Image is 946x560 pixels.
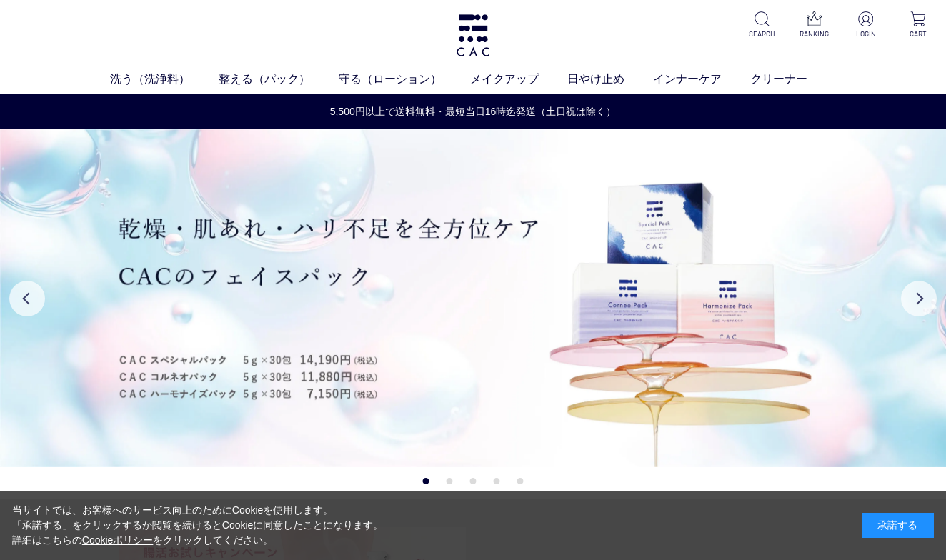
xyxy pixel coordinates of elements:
[862,513,934,538] div: 承諾する
[745,11,779,39] a: SEARCH
[901,281,937,316] button: Next
[82,534,154,546] a: Cookieポリシー
[517,478,524,484] button: 5 of 5
[901,29,935,39] p: CART
[850,11,883,39] a: LOGIN
[470,478,477,484] button: 3 of 5
[1,104,945,119] a: 5,500円以上で送料無料・最短当日16時迄発送（土日祝は除く）
[423,478,429,484] button: 1 of 5
[850,29,883,39] p: LOGIN
[447,478,453,484] button: 2 of 5
[750,71,836,88] a: クリーナー
[9,281,45,316] button: Previous
[12,503,384,548] div: 当サイトでは、お客様へのサービス向上のためにCookieを使用します。 「承諾する」をクリックするか閲覧を続けるとCookieに同意したことになります。 詳細はこちらの をクリックしてください。
[110,71,219,88] a: 洗う（洗浄料）
[797,11,831,39] a: RANKING
[797,29,831,39] p: RANKING
[745,29,779,39] p: SEARCH
[901,11,935,39] a: CART
[470,71,567,88] a: メイクアップ
[339,71,470,88] a: 守る（ローション）
[494,478,500,484] button: 4 of 5
[219,71,339,88] a: 整える（パック）
[454,14,492,56] img: logo
[653,71,750,88] a: インナーケア
[567,71,653,88] a: 日やけ止め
